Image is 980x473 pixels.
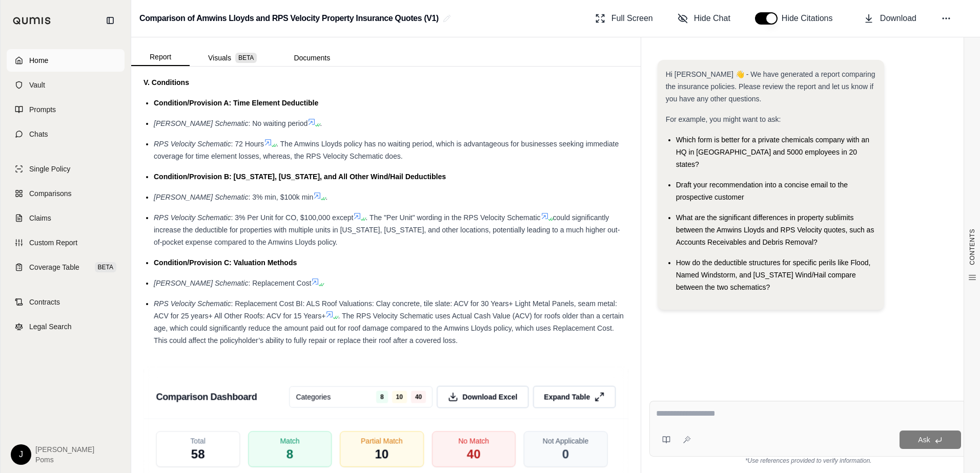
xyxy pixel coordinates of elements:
span: How do the deductible structures for specific perils like Flood, Named Windstorm, and [US_STATE] ... [676,259,871,291]
span: : No waiting period [248,119,308,127]
span: CONTENTS [968,229,976,265]
span: . [325,193,328,201]
span: Contracts [29,297,60,307]
span: BETA [95,262,116,272]
span: Expand Table [544,392,590,402]
span: Not Applicable [543,436,588,446]
span: : 3% Per Unit for CO, $100,000 except [231,213,353,222]
span: . The "Per Unit" wording in the RPS Velocity Schematic [365,213,540,222]
span: Condition/Provision B: [US_STATE], [US_STATE], and All Other Wind/Hail Deductibles [154,173,446,181]
span: Draft your recommendation into a concise email to the prospective customer [676,181,848,201]
span: 10 [375,446,389,462]
span: Condition/Provision C: Valuation Methods [154,259,297,267]
span: 0 [562,446,569,462]
span: RPS Velocity Schematic [154,213,231,222]
span: [PERSON_NAME] [35,444,94,455]
span: : 72 Hours [231,140,264,148]
span: Chats [29,129,48,139]
span: [PERSON_NAME] Schematic [154,193,248,201]
span: 58 [191,446,205,462]
span: Coverage Table [29,262,79,272]
span: No Match [458,436,489,446]
span: Which form is better for a private chemicals company with an HQ in [GEOGRAPHIC_DATA] and 5000 emp... [676,136,869,168]
button: Expand Table [533,385,616,408]
span: Home [29,55,48,66]
span: [PERSON_NAME] Schematic [154,279,248,287]
span: : Replacement Cost [248,279,311,287]
span: 10 [392,391,407,403]
span: 40 [467,446,481,462]
button: Report [131,49,190,66]
strong: V. Conditions [144,78,189,87]
h3: Comparison Dashboard [156,388,257,406]
button: Collapse sidebar [102,12,118,29]
a: Claims [7,207,125,229]
h2: Comparison of Amwins Lloyds and RPS Velocity Property Insurance Quotes (V1) [139,9,439,28]
a: Vault [7,74,125,96]
img: Qumis Logo [13,17,51,25]
span: Single Policy [29,164,70,174]
span: 8 [376,391,388,403]
a: Chats [7,123,125,145]
div: J [11,444,31,465]
button: Documents [275,50,349,66]
span: Partial Match [361,436,403,446]
span: Hi [PERSON_NAME] 👋 - We have generated a report comparing the insurance policies. Please review t... [666,70,875,103]
span: 8 [287,446,293,462]
span: Download Excel [462,392,517,402]
span: : 3% min, $100k min [248,193,313,201]
span: Legal Search [29,321,72,332]
a: Contracts [7,291,125,313]
span: . The Amwins Lloyds policy has no waiting period, which is advantageous for businesses seeking im... [154,140,619,160]
a: Legal Search [7,315,125,338]
button: Download Excel [437,385,528,408]
div: *Use references provided to verify information. [649,457,968,465]
span: Poms [35,455,94,465]
span: . The RPS Velocity Schematic uses Actual Cash Value (ACV) for roofs older than a certain age, whi... [154,312,624,345]
button: Visuals [190,50,275,66]
button: Download [860,8,921,29]
span: : Replacement Cost BI: ALS Roof Valuations: Clay concrete, tile slate: ACV for 30 Years+ Light Me... [154,299,617,320]
a: Comparisons [7,182,125,205]
span: 40 [411,391,426,403]
span: Hide Chat [694,12,730,25]
button: Hide Chat [673,8,734,29]
button: Full Screen [591,8,657,29]
span: . [320,119,322,127]
span: Custom Report [29,238,77,248]
span: RPS Velocity Schematic [154,140,231,148]
span: Comparisons [29,188,71,199]
span: Categories [296,392,331,402]
span: Ask [918,436,930,444]
span: RPS Velocity Schematic [154,299,231,308]
span: Vault [29,80,45,90]
span: [PERSON_NAME] Schematic [154,119,248,127]
button: Ask [900,431,961,449]
a: Prompts [7,98,125,121]
span: For example, you might want to ask: [666,115,781,123]
button: Categories81040 [289,386,433,407]
span: Hide Citations [782,12,839,25]
span: Match [280,436,299,446]
a: Custom Report [7,231,125,254]
a: Coverage TableBETA [7,256,125,278]
span: Condition/Provision A: Time Element Deductible [154,99,318,107]
a: Home [7,49,125,72]
span: Full Screen [611,12,653,25]
span: Prompts [29,104,56,115]
a: Single Policy [7,158,125,180]
span: BETA [235,53,257,63]
span: Claims [29,213,51,223]
span: What are the significant differences in property sublimits between the Amwins Lloyds and RPS Velo... [676,213,874,246]
span: could significantly increase the deductible for properties with multiple units in [US_STATE], [US... [154,213,620,246]
span: Download [880,12,916,25]
span: Total [190,436,206,446]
